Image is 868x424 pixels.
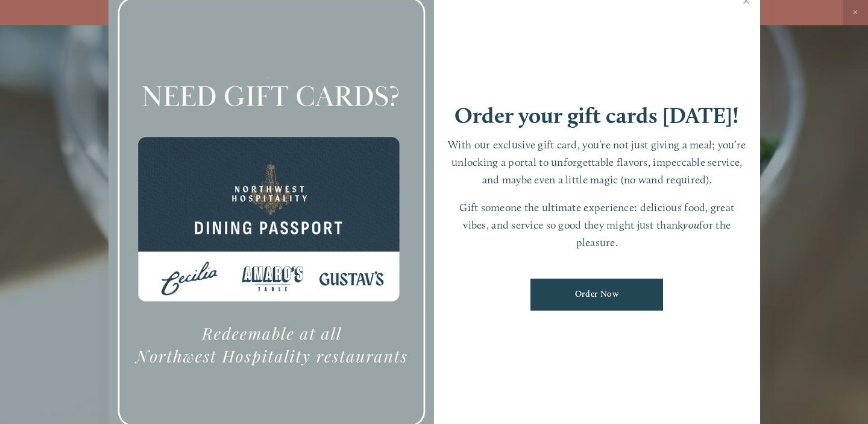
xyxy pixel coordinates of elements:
[446,136,748,188] p: With our exclusive gift card, you’re not just giving a meal; you’re unlocking a portal to unforge...
[530,279,663,311] a: Order Now
[454,104,739,127] h1: Order your gift cards [DATE]!
[683,218,699,231] em: you
[446,199,748,251] p: Gift someone the ultimate experience: delicious food, great vibes, and service so good they might...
